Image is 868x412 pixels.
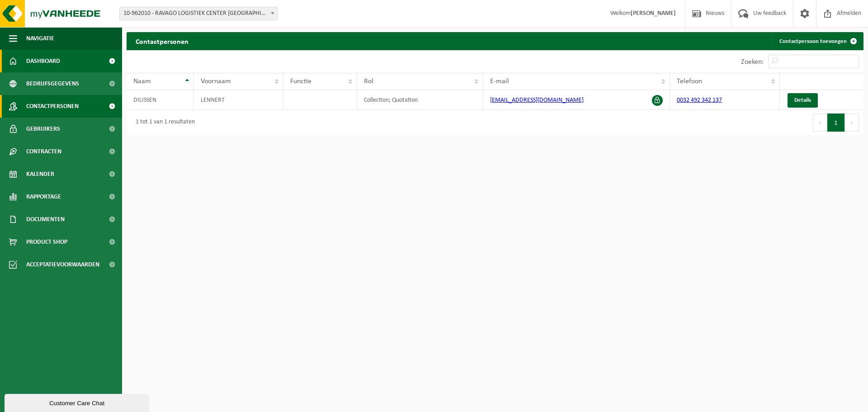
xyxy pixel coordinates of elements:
[794,97,811,103] span: Details
[26,253,99,276] span: Acceptatievoorwaarden
[827,114,845,132] button: 1
[26,95,79,118] span: Contactpersonen
[127,32,198,50] h2: Contactpersonen
[127,90,194,110] td: DILISSEN
[26,231,67,253] span: Product Shop
[813,114,827,132] button: Previous
[26,118,60,140] span: Gebruikers
[290,78,311,85] span: Functie
[26,185,61,208] span: Rapportage
[26,50,60,72] span: Dashboard
[26,140,61,163] span: Contracten
[677,78,702,85] span: Telefoon
[26,163,54,185] span: Kalender
[788,93,818,108] a: Details
[357,90,483,110] td: Collection; Quotation
[201,78,231,85] span: Voornaam
[490,97,584,104] a: [EMAIL_ADDRESS][DOMAIN_NAME]
[26,27,54,50] span: Navigatie
[26,72,79,95] span: Bedrijfsgegevens
[119,7,278,20] span: 10-962010 - RAVAGO LOGISTIEK CENTER LOMMEL - LOMMEL
[772,32,863,50] a: Contactpersoon toevoegen
[490,78,509,85] span: E-mail
[845,114,859,132] button: Next
[120,7,277,20] span: 10-962010 - RAVAGO LOGISTIEK CENTER LOMMEL - LOMMEL
[194,90,283,110] td: LENNERT
[677,97,722,104] a: 0032 492 342 137
[26,208,65,231] span: Documenten
[133,78,151,85] span: Naam
[631,10,676,17] strong: [PERSON_NAME]
[131,114,195,131] div: 1 tot 1 van 1 resultaten
[364,78,373,85] span: Rol
[741,58,764,66] label: Zoeken:
[5,392,151,412] iframe: chat widget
